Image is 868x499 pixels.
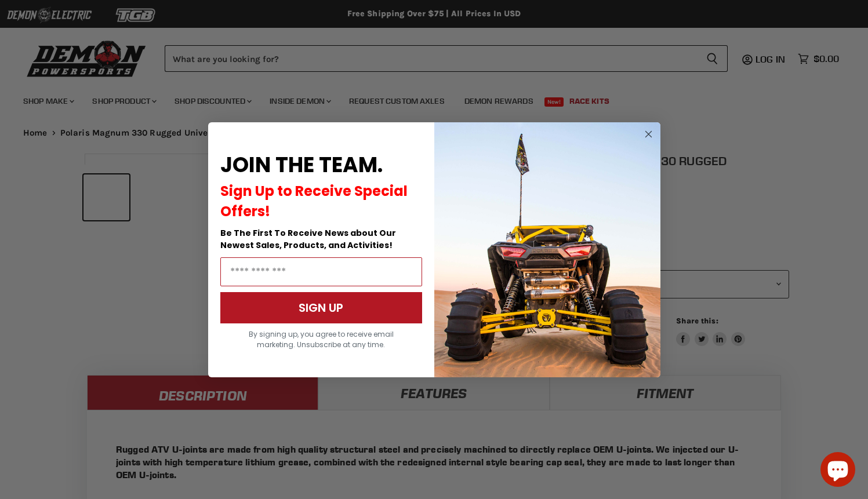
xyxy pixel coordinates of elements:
[641,127,656,141] button: Close dialog
[434,122,660,377] img: a9095488-b6e7-41ba-879d-588abfab540b.jpeg
[220,227,396,251] span: Be The First To Receive News about Our Newest Sales, Products, and Activities!
[220,292,422,323] button: SIGN UP
[249,329,394,349] span: By signing up, you agree to receive email marketing. Unsubscribe at any time.
[220,150,383,180] span: JOIN THE TEAM.
[220,181,408,221] span: Sign Up to Receive Special Offers!
[220,257,422,286] input: Email Address
[817,452,859,490] inbox-online-store-chat: Shopify online store chat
